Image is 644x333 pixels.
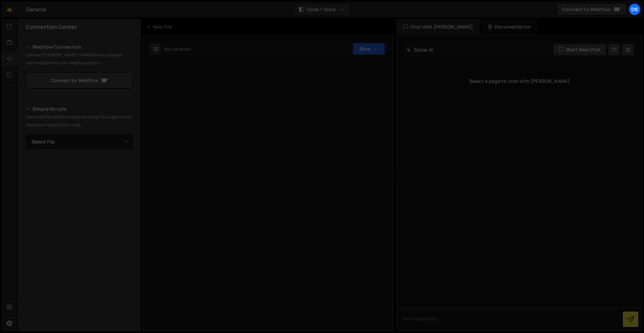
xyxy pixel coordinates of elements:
[353,43,385,55] button: Save
[26,105,133,113] h2: Simple Scripts
[553,44,606,56] button: Start new chat
[26,43,133,51] h2: Webflow Connection
[146,23,174,30] div: New File
[396,19,480,35] div: Chat with [PERSON_NAME]
[164,46,191,52] div: Not yet saved
[407,47,433,53] h2: Slater AI
[294,3,350,15] button: Code + Tools
[26,225,133,285] iframe: YouTube video player
[26,51,133,67] p: Connect [PERSON_NAME] to Webflow to pull page information from your Webflow project
[26,160,133,221] iframe: YouTube video player
[629,3,641,15] a: DS
[1,1,18,17] a: 🤙
[26,23,77,31] h2: Connection Center
[26,113,133,129] p: Select the file and then copy the script to a page in your Webflow Project footer code.
[481,19,538,35] div: Documentation
[557,3,627,15] a: Connect to Webflow
[26,5,47,13] div: Generic
[26,72,133,89] a: Connect to Webflow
